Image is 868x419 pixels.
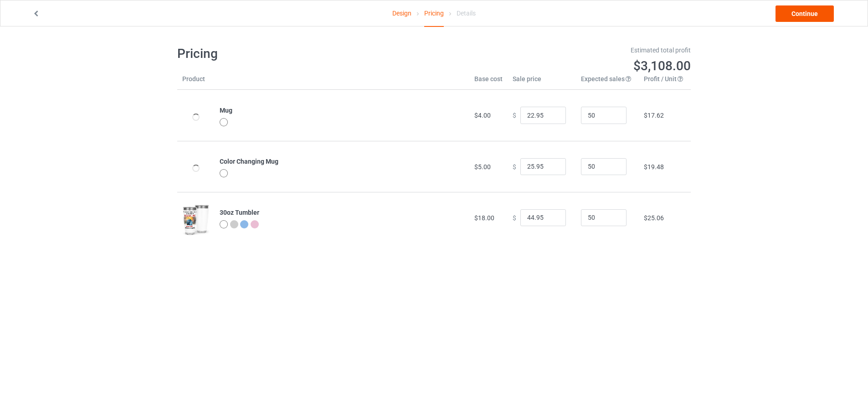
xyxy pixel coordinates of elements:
[220,158,278,165] b: Color Changing Mug
[639,74,691,90] th: Profit / Unit
[644,214,664,222] span: $25.06
[457,0,476,26] div: Details
[576,74,639,90] th: Expected sales
[513,214,516,221] span: $
[474,163,491,171] span: $5.00
[392,0,411,26] a: Design
[424,0,444,27] div: Pricing
[633,58,691,73] span: $3,108.00
[220,107,232,114] b: Mug
[177,46,428,62] h1: Pricing
[513,163,516,170] span: $
[474,214,494,222] span: $18.00
[513,112,516,119] span: $
[474,112,491,119] span: $4.00
[776,5,834,22] a: Continue
[644,112,664,119] span: $17.62
[220,209,259,216] b: 30oz Tumbler
[469,74,508,90] th: Base cost
[644,163,664,171] span: $19.48
[177,74,215,90] th: Product
[441,46,691,55] div: Estimated total profit
[508,74,576,90] th: Sale price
